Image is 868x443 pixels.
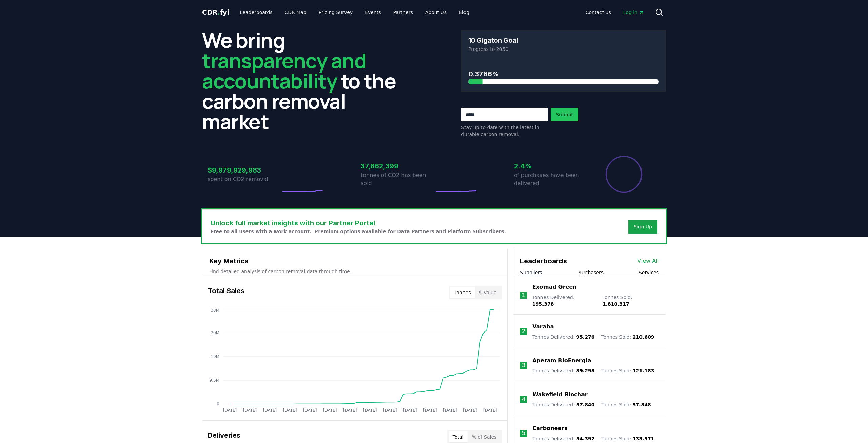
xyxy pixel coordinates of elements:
span: 54.392 [576,436,594,441]
p: Tonnes Delivered : [532,367,594,374]
h2: We bring to the carbon removal market [202,30,407,132]
tspan: [DATE] [223,408,237,413]
tspan: [DATE] [303,408,317,413]
h3: 37,862,399 [361,161,434,171]
tspan: [DATE] [403,408,417,413]
span: 133.571 [633,436,654,441]
a: About Us [420,6,452,18]
span: CDR fyi [202,8,229,16]
p: Tonnes Sold : [601,401,651,408]
p: 4 [522,395,525,403]
tspan: [DATE] [423,408,437,413]
button: Purchasers [577,269,604,276]
h3: 0.3786% [468,69,659,79]
a: Exomad Green [532,283,577,291]
span: 57.840 [576,402,594,407]
p: Tonnes Delivered : [532,435,594,442]
h3: 2.4% [514,161,587,171]
a: Contact us [580,6,616,18]
a: CDR.fyi [202,7,229,17]
tspan: [DATE] [483,408,497,413]
button: Suppliers [520,269,542,276]
a: Sign Up [634,223,652,230]
button: Submit [551,108,578,121]
p: Progress to 2050 [468,46,659,53]
tspan: 0 [217,402,219,406]
p: Tonnes Sold : [601,334,654,340]
tspan: [DATE] [443,408,457,413]
p: 5 [522,429,525,437]
button: Total [449,431,468,442]
p: tonnes of CO2 has been sold [361,171,434,187]
a: Log in [618,6,650,18]
nav: Main [235,6,475,18]
span: transparency and accountability [202,46,366,95]
span: 195.378 [532,301,554,307]
span: 121.183 [633,368,654,374]
h3: $9,979,929,983 [208,165,281,175]
span: 1.810.317 [603,301,629,307]
p: Tonnes Delivered : [532,401,594,408]
tspan: 29M [211,330,219,335]
h3: 10 Gigaton Goal [468,37,518,44]
span: . [218,8,220,16]
p: 1 [522,291,525,299]
a: Events [359,6,386,18]
p: Tonnes Sold : [601,435,654,442]
p: Tonnes Delivered : [532,334,594,340]
h3: Leaderboards [520,256,567,266]
tspan: [DATE] [243,408,257,413]
tspan: 19M [211,354,219,359]
tspan: [DATE] [283,408,297,413]
span: 57.848 [633,402,651,407]
a: CDR Map [279,6,312,18]
button: Sign Up [628,220,657,234]
p: Tonnes Delivered : [532,294,596,307]
tspan: 38M [211,308,219,313]
p: Tonnes Sold : [603,294,659,307]
h3: Unlock full market insights with our Partner Portal [211,218,506,228]
span: 95.276 [576,334,594,340]
tspan: [DATE] [463,408,477,413]
p: Tonnes Sold : [601,367,654,374]
p: Free to all users with a work account. Premium options available for Data Partners and Platform S... [211,228,506,235]
a: Pricing Survey [313,6,358,18]
tspan: [DATE] [383,408,397,413]
p: spent on CO2 removal [208,175,281,183]
a: Wakefield Biochar [532,390,587,399]
button: Tonnes [450,287,475,298]
p: Find detailed analysis of carbon removal data through time. [209,268,500,275]
p: Stay up to date with the latest in durable carbon removal. [461,124,548,138]
a: Carboneers [532,424,567,432]
tspan: [DATE] [363,408,377,413]
tspan: [DATE] [343,408,357,413]
p: 2 [522,327,525,336]
button: Services [639,269,659,276]
span: 89.298 [576,368,594,374]
a: Partners [388,6,418,18]
span: Log in [623,9,644,16]
a: Leaderboards [235,6,278,18]
nav: Main [580,6,650,18]
tspan: 9.5M [210,378,219,383]
h3: Total Sales [208,286,244,299]
tspan: [DATE] [323,408,337,413]
p: 3 [522,361,525,369]
div: Percentage of sales delivered [605,155,643,193]
a: Aperam BioEnergia [532,357,591,365]
span: 210.609 [633,334,654,340]
a: Blog [453,6,475,18]
button: $ Value [475,287,501,298]
p: of purchases have been delivered [514,171,587,187]
a: View All [637,257,659,265]
a: Varaha [532,323,554,331]
tspan: [DATE] [263,408,277,413]
button: % of Sales [468,431,500,442]
h3: Key Metrics [209,256,500,266]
